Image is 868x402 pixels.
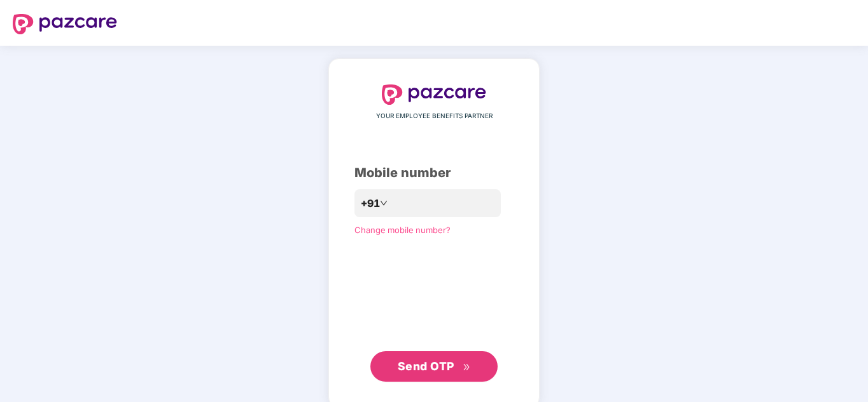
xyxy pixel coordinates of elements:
[382,84,486,105] img: logo
[361,196,380,211] span: +91
[463,363,471,372] span: double-right
[13,14,117,34] img: logo
[354,163,514,183] div: Mobile number
[380,199,388,207] span: down
[376,111,493,121] span: YOUR EMPLOYEE BENEFITS PARTNER
[370,351,498,382] button: Send OTPdouble-right
[354,225,451,235] a: Change mobile number?
[398,359,454,373] span: Send OTP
